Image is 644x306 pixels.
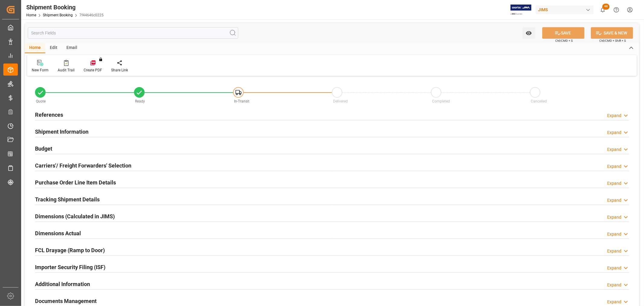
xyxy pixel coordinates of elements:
[35,229,81,237] h2: Dimensions Actual
[35,297,97,305] h2: Documents Management
[35,212,115,220] h2: Dimensions (Calculated in JIMS)
[607,146,621,153] div: Expand
[333,99,348,103] span: Delivered
[43,13,73,17] a: Shipment Booking
[607,180,621,187] div: Expand
[32,67,49,73] div: New Form
[35,178,116,187] h2: Purchase Order Line Item Details
[35,111,63,119] h2: References
[555,38,573,43] span: Ctrl/CMD + S
[35,195,100,203] h2: Tracking Shipment Details
[35,161,131,170] h2: Carriers'/ Freight Forwarders' Selection
[35,246,105,254] h2: FCL Drayage (Ramp to Door)
[26,3,104,12] div: Shipment Booking
[45,43,62,53] div: Edit
[542,27,585,39] button: SAVE
[35,263,105,271] h2: Importer Security Filing (ISF)
[511,5,531,15] img: Exertis%20JAM%20-%20Email%20Logo.jpg_1722504956.jpg
[35,145,52,153] h2: Budget
[602,4,610,10] span: 48
[607,248,621,254] div: Expand
[111,67,128,73] div: Share Link
[607,163,621,170] div: Expand
[607,231,621,237] div: Expand
[607,197,621,203] div: Expand
[607,299,621,305] div: Expand
[58,67,75,73] div: Audit Trail
[596,3,610,17] button: show 48 new notifications
[607,129,621,136] div: Expand
[25,43,45,53] div: Home
[135,99,145,103] span: Ready
[607,282,621,288] div: Expand
[523,27,535,39] button: open menu
[28,27,238,39] input: Search Fields
[531,99,547,103] span: Cancelled
[536,4,596,15] button: JIMS
[536,5,594,14] div: JIMS
[610,3,623,17] button: Help Center
[432,99,450,103] span: Completed
[607,112,621,119] div: Expand
[35,128,88,136] h2: Shipment Information
[607,214,621,220] div: Expand
[599,38,626,43] span: Ctrl/CMD + Shift + S
[26,13,36,17] a: Home
[607,265,621,271] div: Expand
[62,43,82,53] div: Email
[36,99,46,103] span: Quote
[35,280,90,288] h2: Additional Information
[591,27,633,39] button: SAVE & NEW
[234,99,249,103] span: In-Transit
